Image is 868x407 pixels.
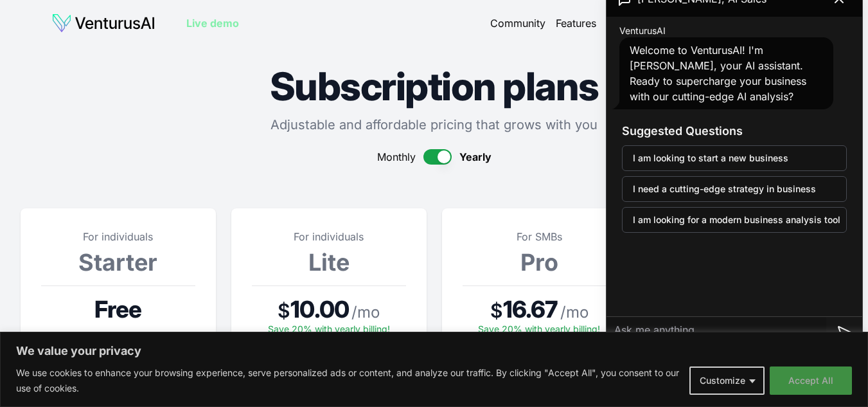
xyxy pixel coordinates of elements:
[556,15,596,31] a: Features
[51,13,155,33] img: logo
[16,343,852,359] p: We value your privacy
[186,15,239,31] a: Live demo
[252,229,406,244] p: For individuals
[16,365,680,396] p: We use cookies to enhance your browsing experience, serve personalized ads or content, and analyz...
[21,67,847,105] h1: Subscription plans
[622,207,847,233] button: I am looking for a modern business analysis tool
[21,116,847,134] p: Adjustable and affordable pricing that grows with you
[463,229,617,244] p: For SMBs
[351,302,380,323] span: / mo
[41,249,195,275] h3: Starter
[290,296,349,322] span: 10.00
[41,229,195,244] p: For individuals
[94,296,141,322] span: Free
[560,302,589,323] span: / mo
[622,176,847,202] button: I need a cutting-edge strategy in business
[619,24,666,37] span: VenturusAI
[278,299,290,322] span: $
[503,296,558,322] span: 16.67
[490,299,503,322] span: $
[630,44,806,103] span: Welcome to VenturusAI! I'm [PERSON_NAME], your AI assistant. Ready to supercharge your business w...
[770,366,852,395] button: Accept All
[490,15,545,31] a: Community
[622,145,847,171] button: I am looking to start a new business
[689,366,765,395] button: Customize
[463,249,617,275] h3: Pro
[252,249,406,275] h3: Lite
[377,149,416,165] span: Monthly
[622,122,847,140] h3: Suggested Questions
[268,323,390,334] span: Save 20% with yearly billing!
[478,323,600,334] span: Save 20% with yearly billing!
[459,149,492,165] span: Yearly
